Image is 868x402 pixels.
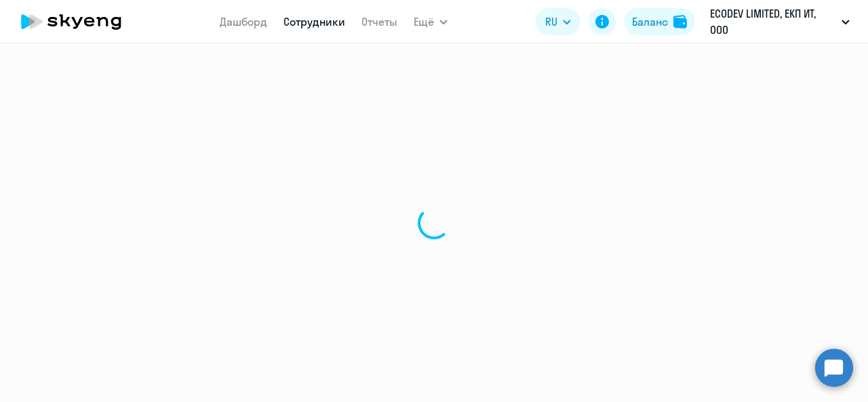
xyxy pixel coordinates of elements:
[220,15,267,28] a: Дашборд
[414,8,448,35] button: Ещё
[703,5,856,38] button: ECODEV LIMITED, ЕКП ИТ, ООО
[624,8,695,35] button: Балансbalance
[632,14,668,30] div: Баланс
[536,8,580,35] button: RU
[710,5,836,38] p: ECODEV LIMITED, ЕКП ИТ, ООО
[673,15,687,28] img: balance
[283,15,345,28] a: Сотрудники
[361,15,397,28] a: Отчеты
[545,14,557,30] span: RU
[414,14,434,30] span: Ещё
